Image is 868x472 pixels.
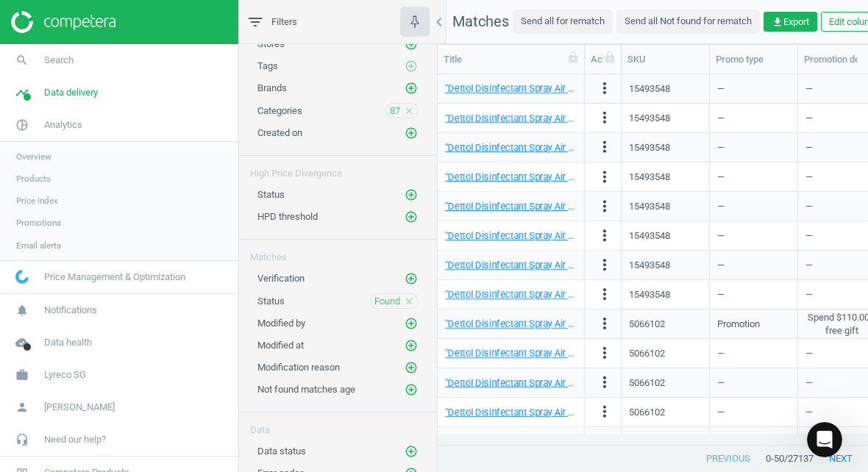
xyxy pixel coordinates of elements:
span: Status [257,189,285,200]
span: 0 - 50 [766,452,784,465]
i: add_circle_outline [405,188,418,201]
button: add_circle_outline [404,444,419,459]
a: "Dettol Disinfectant Spray Air Freshener Morning Dew - 450ML", 08850360033314 [445,318,783,329]
i: get_app [772,16,783,28]
i: more_vert [596,373,613,391]
i: search [8,46,36,74]
button: add_circle_outline [404,126,419,140]
div: — [717,164,790,190]
i: person [8,393,36,421]
button: previous [691,446,766,472]
a: "Dettol Disinfectant Spray Air Freshener 450ml - Lemon", Empty [445,171,706,182]
button: more_vert [596,403,613,422]
iframe: Intercom live chat [807,422,842,457]
span: Modified by [257,318,305,329]
i: more_vert [596,256,613,273]
i: more_vert [596,168,613,185]
i: more_vert [596,109,613,126]
i: more_vert [596,226,613,244]
div: 15493548 [629,259,670,272]
a: "Dettol Disinfectant Spray Air Freshener 450ml - Lemon", Empty [445,230,706,241]
div: — [717,370,790,396]
div: 15493548 [629,288,670,301]
span: Data delivery [44,86,98,99]
button: Send all for rematch [513,10,613,33]
button: add_circle_outline [404,210,419,224]
div: 5066102 [629,406,665,419]
span: Export [772,15,809,29]
div: 15493548 [629,82,670,96]
span: Modified at [257,340,304,351]
div: — [717,282,790,307]
div: — [717,252,790,278]
span: Created on [257,127,302,138]
i: add_circle_outline [405,383,418,396]
div: 5066102 [629,347,665,360]
button: add_circle_outline [404,338,419,353]
span: HPD threshold [257,211,318,222]
span: Promotions [16,217,61,229]
button: more_vert [596,138,613,157]
i: more_vert [596,197,613,215]
i: more_vert [596,315,613,332]
span: Matches [452,12,509,30]
a: "Dettol Disinfectant Spray Air Freshener Morning Dew - 450ML", 08850360033314 [445,407,783,418]
span: Price Management & Optimization [44,271,185,284]
a: "Dettol Disinfectant Spray Air Freshener 450ml - Lemon", Empty [445,112,706,124]
span: Stores [257,38,285,49]
img: wGWNvw8QSZomAAAAABJRU5ErkJggg== [15,270,29,284]
i: headset_mic [8,426,36,454]
a: "Dettol Disinfectant Spray Air Freshener 450ml - Lemon", Empty [445,260,706,271]
div: — [717,223,790,248]
div: SKU [627,53,703,66]
div: Title [444,53,578,66]
button: add_circle_outline [404,382,419,397]
i: more_vert [596,79,613,97]
i: timeline [8,79,36,107]
i: more_vert [596,403,613,421]
div: 5066102 [629,318,665,331]
button: more_vert [596,256,613,275]
span: Data status [257,446,306,457]
div: — [717,429,790,454]
div: 15493548 [629,229,670,243]
button: more_vert [596,285,613,304]
button: more_vert [596,226,613,246]
i: more_vert [596,285,613,303]
i: work [8,361,36,389]
button: add_circle_outline [404,81,419,96]
button: more_vert [596,315,613,334]
button: more_vert [596,373,613,393]
div: High Price Divergence [239,156,437,180]
span: Email alerts [16,240,61,251]
i: notifications [8,296,36,324]
i: add_circle_outline [405,361,418,374]
button: add_circle_outline [404,187,419,202]
span: Products [16,173,51,185]
i: pie_chart_outlined [8,111,36,139]
i: close [404,106,414,116]
i: add_circle_outline [405,37,418,51]
i: add_circle_outline [405,210,418,224]
i: filter_list [246,13,264,31]
span: Need our help? [44,433,106,446]
span: Data health [44,336,92,349]
div: Promotion [717,311,790,337]
i: add_circle_outline [405,126,418,140]
div: — [717,76,790,101]
i: add_circle_outline [405,317,418,330]
button: add_circle_outline [404,59,419,74]
i: cloud_done [8,329,36,357]
span: [PERSON_NAME] [44,401,115,414]
i: more_vert [596,138,613,156]
div: — [717,135,790,160]
span: Categories [257,105,302,116]
span: Overview [16,151,51,162]
div: — [717,399,790,425]
i: add_circle_outline [405,272,418,285]
span: Search [44,54,74,67]
button: next [814,446,868,472]
div: 15493548 [629,112,670,125]
span: Price index [16,195,58,207]
div: Matches [239,240,437,264]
